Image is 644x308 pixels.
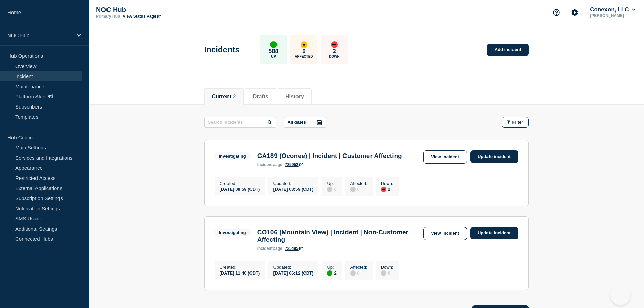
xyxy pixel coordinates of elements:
div: [DATE] 11:40 (CDT) [220,270,260,276]
div: 0 [350,270,367,276]
button: History [285,94,304,100]
p: Affected : [350,265,367,270]
h3: CO106 (Mountain View) | Incident | Non-Customer Affecting [257,229,420,243]
a: Update incident [470,227,518,239]
div: down [381,187,386,192]
p: 0 [302,48,305,55]
p: Updated : [273,181,313,186]
iframe: Help Scout Beacon - Open [610,285,630,305]
p: Affected [295,55,313,58]
button: Current 2 [212,94,236,100]
a: 725495 [285,246,303,251]
p: Created : [220,265,260,270]
p: page [257,162,282,167]
div: [DATE] 08:59 (CDT) [220,186,260,192]
p: 588 [269,48,278,55]
div: 2 [381,186,393,192]
a: View Status Page [123,14,160,19]
div: [DATE] 08:59 (CDT) [273,186,313,192]
p: Down : [381,181,393,186]
button: Conexon, LLC [589,6,637,13]
p: Down : [381,265,393,270]
p: Up [271,55,276,58]
h1: Incidents [204,45,240,54]
span: Investigating [215,152,251,160]
div: affected [301,41,307,48]
button: Support [549,5,564,20]
h3: GA189 (Oconee) | Incident | Customer Affecting [257,152,402,160]
div: disabled [327,187,332,192]
span: incident [257,246,273,251]
div: [DATE] 06:12 (CDT) [273,270,313,276]
div: 2 [327,270,336,276]
p: Created : [220,181,260,186]
p: Primary Hub [96,14,120,19]
p: [PERSON_NAME] [589,13,637,18]
p: 2 [333,48,336,55]
p: Updated : [273,265,313,270]
a: View incident [423,150,467,164]
div: up [270,41,277,48]
p: All dates [288,120,306,125]
a: Add incident [487,44,529,56]
div: disabled [381,270,386,276]
button: Drafts [253,94,268,100]
span: 2 [233,94,236,99]
span: Investigating [215,229,251,236]
a: Update incident [470,150,518,163]
div: disabled [350,187,356,192]
div: 0 [381,270,393,276]
p: NOC Hub [96,6,231,14]
p: Down [329,55,340,58]
div: 0 [327,186,336,192]
button: Filter [502,117,529,128]
span: incident [257,162,273,167]
button: Account settings [568,5,582,20]
input: Search incidents [204,117,276,128]
p: Up : [327,181,336,186]
p: NOC Hub [7,32,72,38]
p: Affected : [350,181,367,186]
span: Filter [512,120,523,125]
div: up [327,270,332,276]
button: All dates [284,117,326,128]
a: View incident [423,227,467,240]
a: 725952 [285,162,303,167]
div: down [331,41,338,48]
p: page [257,246,282,251]
p: Up : [327,265,336,270]
div: disabled [350,270,356,276]
div: 0 [350,186,367,192]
